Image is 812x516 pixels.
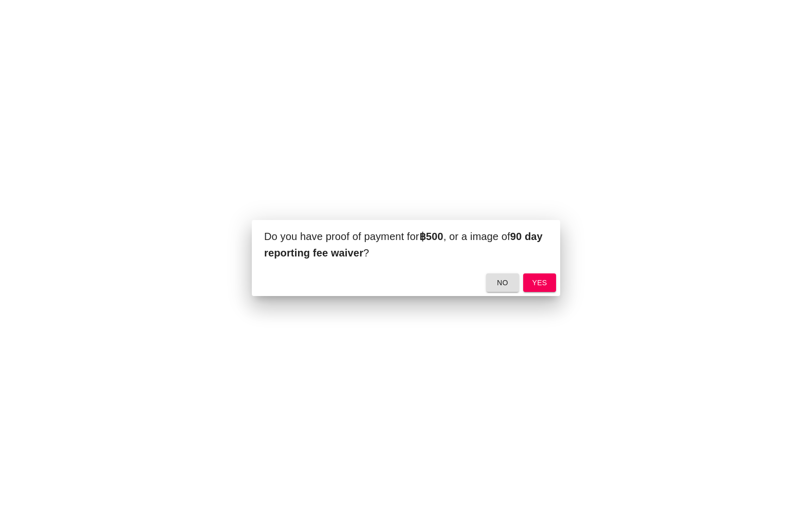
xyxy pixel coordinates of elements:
[264,231,543,259] span: Do you have proof of payment for , or a image of ?
[486,273,519,292] button: no
[531,277,548,289] span: yes
[494,277,511,289] span: no
[419,231,444,242] b: ฿500
[523,273,556,292] button: yes
[264,231,543,259] b: 90 day reporting fee waiver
